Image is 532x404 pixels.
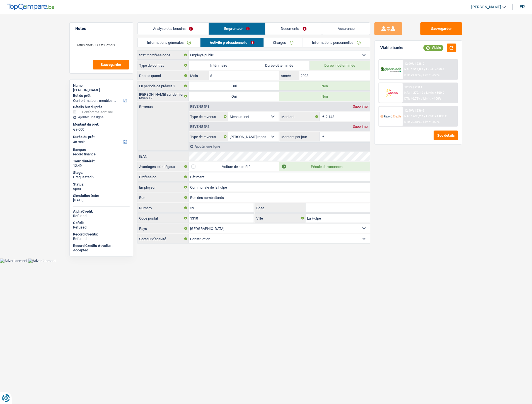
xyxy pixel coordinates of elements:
span: Sauvegarder [101,63,121,66]
img: Record Credits [381,111,401,121]
label: Revenus [138,102,188,109]
span: € [320,132,326,141]
label: Employeur [138,183,189,192]
label: Durée indéterminée [310,61,370,70]
label: Non [279,81,370,90]
div: 12.99% | 238 € [405,62,424,66]
div: Simulation Date: [73,194,130,198]
input: MM [209,71,279,80]
label: Mois [189,71,209,80]
img: TopCompare Logo [7,4,54,10]
span: / [422,120,423,124]
input: AAAA [299,71,370,80]
label: Oui [189,92,279,101]
span: [PERSON_NAME] [471,5,501,9]
span: / [422,73,423,77]
div: Cofidis: [73,221,130,225]
label: Montant par jour [280,132,320,141]
label: Type de contrat [138,61,189,70]
div: Revenu nº1 [189,105,211,108]
div: Ajouter une ligne [73,115,130,119]
span: DTI: 26.84% [405,120,421,124]
span: € [73,127,75,132]
div: Record Credits: [73,232,130,237]
label: Durée du prêt: [73,135,129,139]
div: Status: [73,182,130,187]
span: Limit: >850 € [426,68,444,71]
div: fr [520,4,525,9]
span: / [424,68,425,71]
div: Record Credits Atradius: [73,244,130,248]
label: Ville [255,214,306,223]
div: Name: [73,83,130,88]
div: Drequested 2 [73,175,130,179]
a: [PERSON_NAME] [467,3,506,12]
label: Intérimaire [189,61,249,70]
label: Année [279,71,299,80]
label: Profession [138,172,189,181]
label: Durée déterminée [249,61,310,70]
h5: Notes [75,26,127,31]
div: Détails but du prêt [73,105,130,109]
span: Limit: >1.033 € [426,114,447,118]
div: Refused [73,237,130,241]
div: 12.49 [73,163,130,168]
div: Refused [73,214,130,218]
div: record finance [73,152,130,157]
label: Rue [138,193,189,202]
label: Non [279,92,370,101]
span: NAI: 1 270,1 € [405,91,424,95]
label: Pécule de vacances [279,162,370,171]
div: Stage: [73,170,130,175]
span: DTI: 40.73% [405,97,421,100]
a: Activité professionnelle [200,38,264,47]
label: Code postal [138,214,189,223]
label: [PERSON_NAME] sur dernier revenu ? [138,92,189,101]
span: / [424,91,425,95]
div: 12.9% | 238 € [405,85,423,89]
div: Taux d'intérêt: [73,159,130,163]
span: € [320,112,326,121]
img: AlphaCredit [381,66,401,73]
span: Limit: <65% [424,120,440,124]
label: Voiture de société [189,162,279,171]
div: Banque: [73,148,130,152]
label: But du prêt: [73,93,129,98]
div: Ajouter une ligne [189,142,370,150]
div: Viable [424,45,444,51]
a: Charges [264,38,303,47]
div: open [73,186,130,191]
div: Viable banks [380,45,403,50]
span: / [422,97,423,100]
label: Type de revenus [189,132,228,141]
button: Sauvegarder [93,60,129,69]
label: Pays [138,224,189,233]
div: Refused [73,225,130,230]
button: Sauvegarder [420,22,462,35]
label: Numéro [138,203,189,212]
div: Supprimer [352,125,370,128]
label: En période de préavis ? [138,81,189,90]
div: [PERSON_NAME] [73,88,130,92]
span: Limit: <50% [424,73,440,77]
a: Emprunteur [209,23,265,35]
div: 12.49% | 236 € [405,109,424,112]
label: Type de revenus [189,112,228,121]
label: Secteur d'activité [138,234,189,243]
div: Accepted [73,248,130,252]
a: Informations générales [138,38,200,47]
span: NAI: 1 519,8 € [405,68,424,71]
img: Cofidis [381,88,401,98]
label: IBAN [138,152,189,161]
label: Depuis quand [138,71,189,80]
span: DTI: 29.08% [405,73,421,77]
button: See details [434,131,458,140]
label: Montant [280,112,320,121]
span: NAI: 1 693,2 € [405,114,424,118]
label: Avantages extralégaux [138,162,189,171]
a: Informations personnelles [303,38,370,47]
img: Advertisement [28,259,55,263]
label: Boite [255,203,306,212]
span: Limit: <100% [424,97,441,100]
label: Oui [189,81,279,90]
